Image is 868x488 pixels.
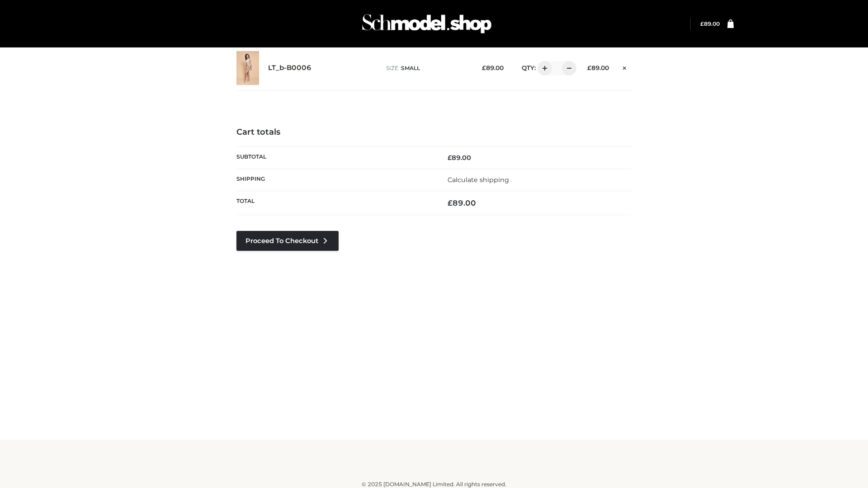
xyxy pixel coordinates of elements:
p: size : [386,64,468,72]
span: £ [448,154,452,162]
span: SMALL [401,65,420,71]
a: Calculate shipping [448,176,509,184]
bdi: 89.00 [700,20,720,27]
div: QTY: [513,61,573,75]
th: Total [236,191,434,215]
span: £ [587,64,591,71]
span: £ [482,64,486,71]
th: Shipping [236,169,434,191]
bdi: 89.00 [587,64,609,71]
bdi: 89.00 [448,198,476,207]
bdi: 89.00 [448,154,471,162]
h4: Cart totals [236,127,632,137]
a: Proceed to Checkout [236,231,339,251]
img: Schmodel Admin 964 [359,6,495,42]
a: £89.00 [700,20,720,27]
bdi: 89.00 [482,64,504,71]
span: £ [448,198,453,207]
img: LT_b-B0006 - SMALL [236,51,259,85]
th: Subtotal [236,146,434,169]
a: Remove this item [618,61,632,73]
a: LT_b-B0006 [268,64,311,72]
span: £ [700,20,704,27]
